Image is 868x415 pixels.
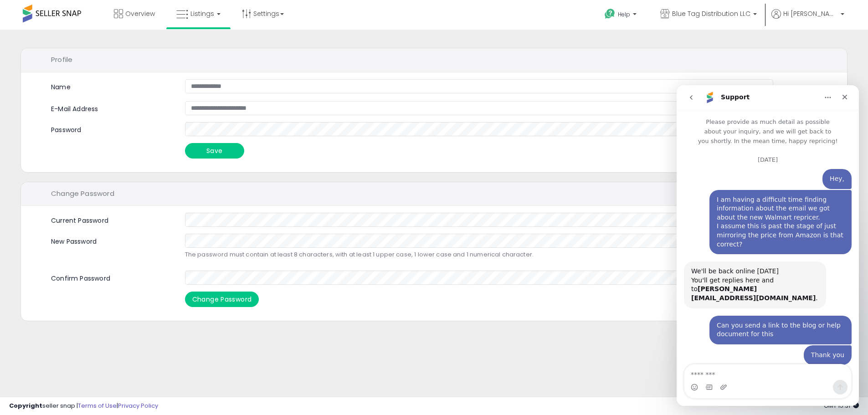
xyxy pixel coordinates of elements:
a: Terms of Use [78,401,117,410]
label: E-Mail Address [44,101,178,114]
strong: Copyright [9,401,42,410]
span: Help [618,10,630,18]
p: The password must contain at least 8 characters, with at least 1 upper case, 1 lower case and 1 n... [185,250,774,259]
button: Change Password [185,292,259,307]
button: Save [185,143,244,159]
label: Name [51,82,71,92]
label: Current Password [44,213,178,225]
a: Help [597,1,646,30]
iframe: Intercom live chat [677,85,859,406]
label: Password [44,122,178,135]
a: Privacy Policy [118,401,158,410]
span: Hi [PERSON_NAME] [783,9,838,18]
div: Profile [21,48,847,72]
a: Hi [PERSON_NAME] [771,9,844,30]
label: Confirm Password [44,271,178,283]
span: Blue Tag Distribution LLC [672,9,750,18]
div: Change Password [21,182,847,206]
span: Overview [125,9,155,18]
span: Listings [190,9,214,18]
label: New Password [44,234,178,246]
div: seller snap | | [9,402,158,410]
i: Get Help [604,8,616,20]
